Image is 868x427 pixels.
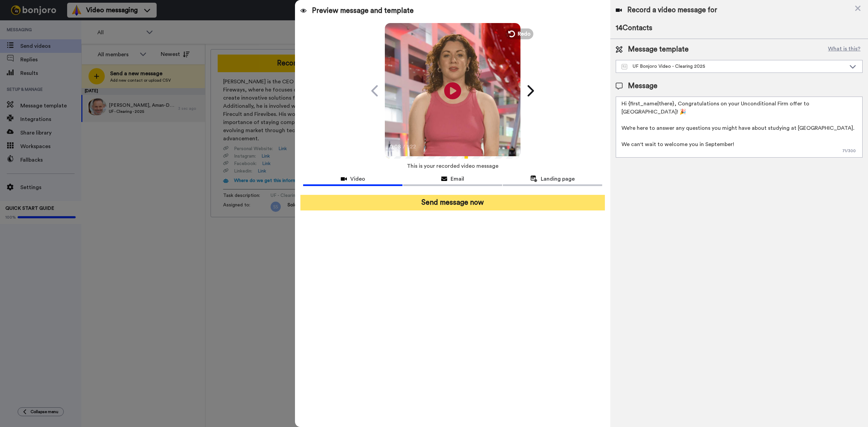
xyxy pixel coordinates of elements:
[622,63,846,70] div: UF Bonjoro Video - Clearing 2025
[300,195,605,210] button: Send message now
[407,159,498,174] span: This is your recorded video message
[390,143,401,151] span: 0:08
[451,175,464,183] span: Email
[541,175,575,183] span: Landing page
[622,64,627,69] img: Message-temps.svg
[350,175,365,183] span: Video
[403,143,405,151] span: /
[616,97,863,158] textarea: Hi {first_name|there}, Congratulations on your Unconditional Firm offer to [GEOGRAPHIC_DATA]! 🎉 W...
[826,44,863,55] button: What is this?
[628,81,657,91] span: Message
[407,143,418,151] span: 1:22
[628,44,689,55] span: Message template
